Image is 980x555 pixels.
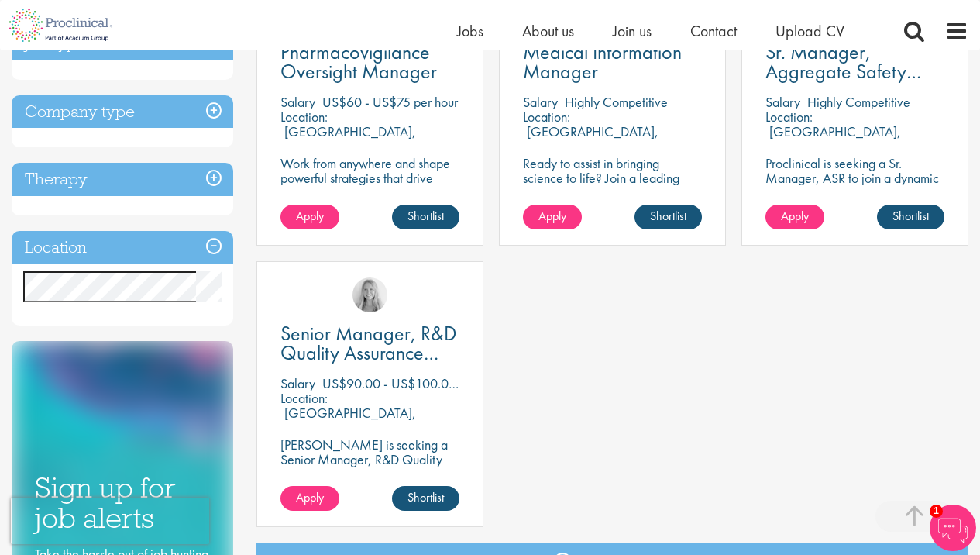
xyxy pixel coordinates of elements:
p: Ready to assist in bringing science to life? Join a leading pharmaceutical company to play a key ... [523,156,702,244]
a: Apply [280,205,339,229]
span: Apply [296,489,324,505]
p: [GEOGRAPHIC_DATA], [GEOGRAPHIC_DATA] [280,122,416,155]
iframe: reCAPTCHA [11,498,209,544]
p: Highly Competitive [807,93,910,111]
a: Jobs [457,21,483,41]
img: Shannon Briggs [352,277,387,312]
span: Salary [280,374,315,392]
span: Location: [523,108,570,126]
p: Highly Competitive [565,93,668,111]
span: Salary [523,93,558,111]
span: Salary [765,93,800,111]
a: Upload CV [775,21,844,41]
p: US$90.00 - US$100.00 per hour [322,374,504,392]
h3: Company type [12,95,233,129]
a: Contact [690,21,737,41]
p: [PERSON_NAME] is seeking a Senior Manager, R&D Quality Assurance to join a dynamic team in [GEOGR... [280,437,459,511]
span: Apply [538,208,566,224]
a: Pharmacovigilance Oversight Manager [280,43,459,81]
a: Shortlist [634,205,702,229]
p: US$60 - US$75 per hour [322,93,458,111]
p: [GEOGRAPHIC_DATA], [GEOGRAPHIC_DATA] [765,122,901,155]
a: Join us [613,21,652,41]
span: Apply [781,208,809,224]
span: Senior Manager, R&D Quality Assurance (Hybrid) [280,320,456,385]
h3: Therapy [12,163,233,196]
span: Sr. Manager, Aggregate Safety Reporting [765,39,921,104]
a: Senior Manager, R&D Quality Assurance (Hybrid) [280,324,459,363]
a: Apply [280,486,339,511]
a: Shortlist [392,205,459,229]
span: Medical Information Manager [523,39,682,84]
p: [GEOGRAPHIC_DATA], [GEOGRAPHIC_DATA] [280,404,416,436]
p: Proclinical is seeking a Sr. Manager, ASR to join a dynamic team in the oncology and pharmaceutic... [765,156,944,215]
a: Sr. Manager, Aggregate Safety Reporting [765,43,944,81]
span: Apply [296,208,324,224]
span: Pharmacovigilance Oversight Manager [280,39,437,84]
a: Shortlist [392,486,459,511]
a: About us [522,21,574,41]
span: Salary [280,93,315,111]
span: 1 [930,505,943,518]
h3: Sign up for job alerts [35,473,210,533]
h3: Location [12,231,233,264]
a: Medical Information Manager [523,43,702,81]
p: [GEOGRAPHIC_DATA], [GEOGRAPHIC_DATA] [523,122,658,155]
img: Chatbot [930,505,976,551]
span: Location: [280,108,328,126]
span: Location: [280,389,328,407]
a: Shortlist [877,205,944,229]
p: Work from anywhere and shape powerful strategies that drive results! Enjoy the freedom of remote ... [280,156,459,229]
a: Apply [765,205,824,229]
a: Apply [523,205,582,229]
span: Location: [765,108,813,126]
